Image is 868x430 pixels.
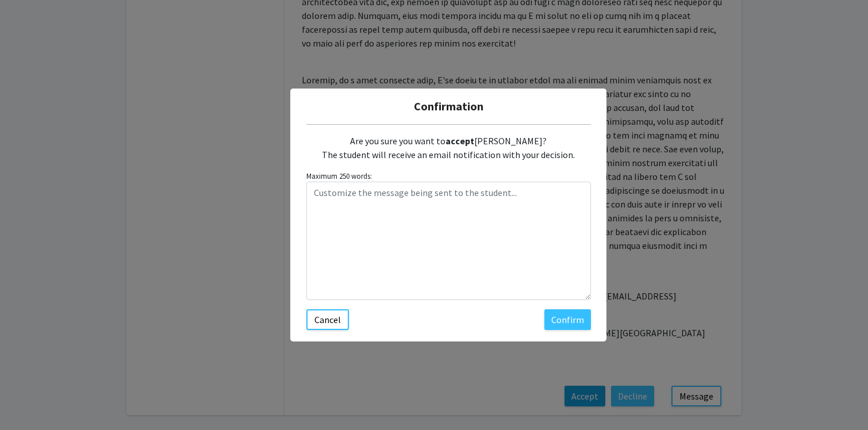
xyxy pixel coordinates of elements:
h5: Confirmation [299,98,597,115]
button: Cancel [306,309,349,330]
small: Maximum 250 words: [306,171,591,182]
button: Confirm [544,309,591,330]
div: Are you sure you want to [PERSON_NAME]? The student will receive an email notification with your ... [306,125,591,171]
b: accept [445,135,474,147]
textarea: Customize the message being sent to the student... [306,182,591,300]
iframe: Chat [9,378,49,421]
